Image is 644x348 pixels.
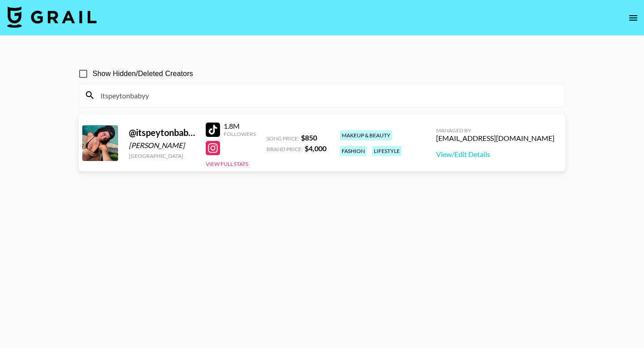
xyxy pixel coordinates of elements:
strong: $ 850 [301,133,317,142]
a: View/Edit Details [436,150,555,159]
span: Show Hidden/Deleted Creators [93,68,193,79]
button: open drawer [624,9,642,27]
div: [PERSON_NAME] [129,141,195,150]
div: 1.8M [224,122,256,131]
div: [GEOGRAPHIC_DATA] [129,153,195,159]
strong: $ 4,000 [305,144,326,153]
button: View Full Stats [206,161,248,167]
span: Song Price: [267,135,299,142]
div: Followers [224,131,256,137]
img: Grail Talent [7,6,97,28]
div: lifestyle [372,146,402,156]
div: fashion [340,146,367,156]
div: @ itspeytonbabyy [129,127,195,138]
span: Brand Price: [267,146,303,153]
div: [EMAIL_ADDRESS][DOMAIN_NAME] [436,134,555,143]
input: Search by User Name [95,88,559,102]
div: Managed By [436,127,555,134]
div: makeup & beauty [340,130,392,140]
